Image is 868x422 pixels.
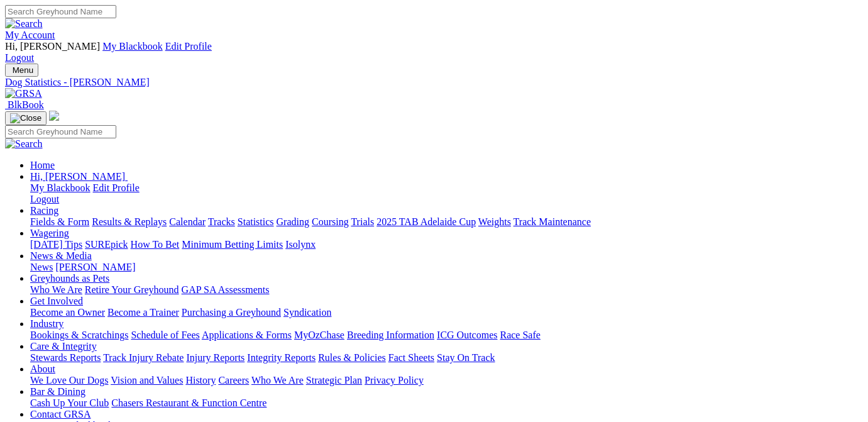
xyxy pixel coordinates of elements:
a: Who We Are [251,375,304,386]
img: GRSA [5,88,42,99]
a: Bookings & Scratchings [30,330,128,340]
button: Toggle navigation [5,64,38,77]
div: Get Involved [30,307,863,318]
a: [PERSON_NAME] [55,262,135,272]
span: Hi, [PERSON_NAME] [30,171,125,182]
a: Injury Reports [186,352,244,363]
a: Track Maintenance [514,216,591,227]
a: SUREpick [85,239,128,250]
a: Isolynx [285,239,316,250]
a: Become a Trainer [107,307,179,318]
a: Breeding Information [347,330,434,340]
a: My Account [5,30,55,40]
a: News [30,262,53,272]
a: Bar & Dining [30,386,85,397]
div: Care & Integrity [30,352,863,364]
a: Results & Replays [92,216,167,227]
a: Who We Are [30,284,82,295]
img: Search [5,138,43,150]
a: Applications & Forms [202,330,292,340]
img: logo-grsa-white.png [49,111,59,121]
a: Race Safe [500,330,540,340]
a: Privacy Policy [365,375,424,386]
a: History [185,375,216,386]
a: Retire Your Greyhound [85,284,179,295]
div: Industry [30,330,863,341]
img: Close [10,113,41,123]
a: My Blackbook [30,182,91,193]
a: Dog Statistics - [PERSON_NAME] [5,77,863,88]
a: Coursing [312,216,349,227]
a: ICG Outcomes [437,330,497,340]
a: 2025 TAB Adelaide Cup [376,216,476,227]
a: Wagering [30,228,69,238]
a: Minimum Betting Limits [182,239,283,250]
div: About [30,375,863,386]
a: About [30,364,55,374]
a: Track Injury Rebate [103,352,184,363]
img: Search [5,18,43,30]
a: Calendar [169,216,206,227]
a: GAP SA Assessments [182,284,270,295]
a: Racing [30,205,58,216]
a: Greyhounds as Pets [30,273,109,284]
a: Care & Integrity [30,341,97,352]
div: Hi, [PERSON_NAME] [30,182,863,205]
span: Menu [13,65,33,75]
a: Home [30,160,55,170]
a: [DATE] Tips [30,239,82,250]
a: Schedule of Fees [131,330,199,340]
a: We Love Our Dogs [30,375,108,386]
a: Strategic Plan [306,375,362,386]
a: Integrity Reports [247,352,316,363]
a: Purchasing a Greyhound [182,307,281,318]
a: Edit Profile [165,41,212,52]
a: Edit Profile [93,182,140,193]
div: Greyhounds as Pets [30,284,863,296]
a: Tracks [208,216,235,227]
a: Become an Owner [30,307,105,318]
a: Industry [30,318,63,329]
a: My Blackbook [102,41,163,52]
a: Chasers Restaurant & Function Centre [111,397,266,408]
a: Stewards Reports [30,352,101,363]
a: Careers [218,375,249,386]
input: Search [5,5,116,18]
a: Fact Sheets [388,352,434,363]
a: Weights [478,216,511,227]
div: Wagering [30,239,863,250]
a: Stay On Track [437,352,495,363]
a: Fields & Form [30,216,89,227]
div: My Account [5,41,863,64]
a: Logout [5,52,34,63]
div: News & Media [30,262,863,273]
a: Vision and Values [111,375,183,386]
a: MyOzChase [294,330,344,340]
a: News & Media [30,250,92,261]
input: Search [5,125,116,138]
a: How To Bet [131,239,180,250]
a: Get Involved [30,296,83,306]
a: Hi, [PERSON_NAME] [30,171,128,182]
a: Grading [277,216,309,227]
span: Hi, [PERSON_NAME] [5,41,100,52]
a: Trials [351,216,374,227]
a: Contact GRSA [30,409,91,419]
div: Racing [30,216,863,228]
a: Cash Up Your Club [30,397,109,408]
a: Statistics [238,216,274,227]
span: BlkBook [8,99,44,110]
a: BlkBook [5,99,44,110]
button: Toggle navigation [5,111,47,125]
a: Rules & Policies [318,352,386,363]
a: Logout [30,194,59,204]
a: Syndication [283,307,331,318]
div: Bar & Dining [30,397,863,409]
